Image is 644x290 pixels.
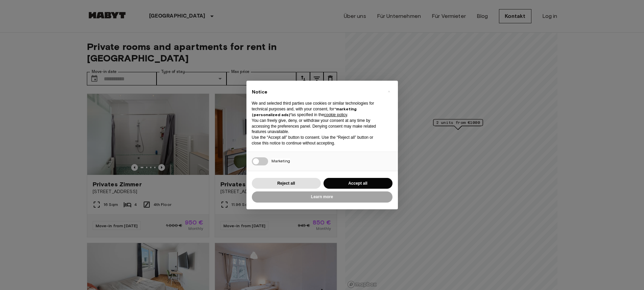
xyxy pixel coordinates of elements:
[388,87,390,96] span: ×
[271,158,290,163] span: Marketing
[252,191,392,203] button: Learn more
[384,86,395,97] button: Close this notice
[252,106,357,117] strong: “marketing (personalized ads)”
[324,178,392,189] button: Accept all
[252,118,382,135] p: You can freely give, deny, or withdraw your consent at any time by accessing the preferences pane...
[252,135,382,146] p: Use the “Accept all” button to consent. Use the “Reject all” button or close this notice to conti...
[252,178,321,189] button: Reject all
[252,101,382,117] p: We and selected third parties use cookies or similar technologies for technical purposes and, wit...
[252,89,382,96] h2: Notice
[324,112,347,117] a: cookie policy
